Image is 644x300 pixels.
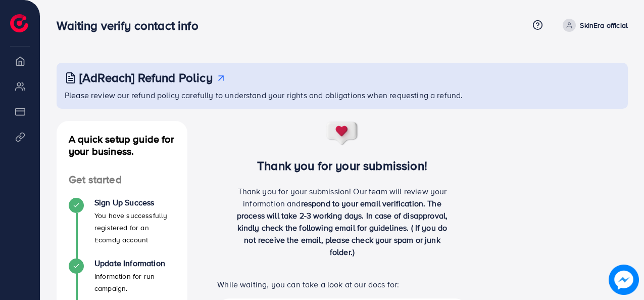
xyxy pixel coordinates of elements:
h3: Waiting verify contact info [57,18,206,33]
p: SkinEra official [580,19,628,31]
p: Please review our refund policy carefully to understand your rights and obligations when requesti... [65,89,622,101]
li: Sign Up Success [57,198,187,259]
p: While waiting, you can take a look at our docs for: [217,278,467,290]
h4: A quick setup guide for your business. [57,133,187,157]
a: SkinEra official [559,19,628,32]
p: You have successfully registered for an Ecomdy account [94,209,175,246]
img: success [326,121,359,146]
h4: Sign Up Success [94,198,175,207]
h4: Get started [57,174,187,186]
img: logo [10,14,28,32]
h4: Update Information [94,259,175,268]
img: image [609,265,639,295]
p: Thank you for your submission! Our team will review your information and [231,185,454,258]
p: Information for run campaign. [94,270,175,294]
span: respond to your email verification. The process will take 2-3 working days. In case of disapprova... [237,198,448,258]
h3: [AdReach] Refund Policy [79,70,213,85]
h3: Thank you for your submission! [204,158,481,173]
